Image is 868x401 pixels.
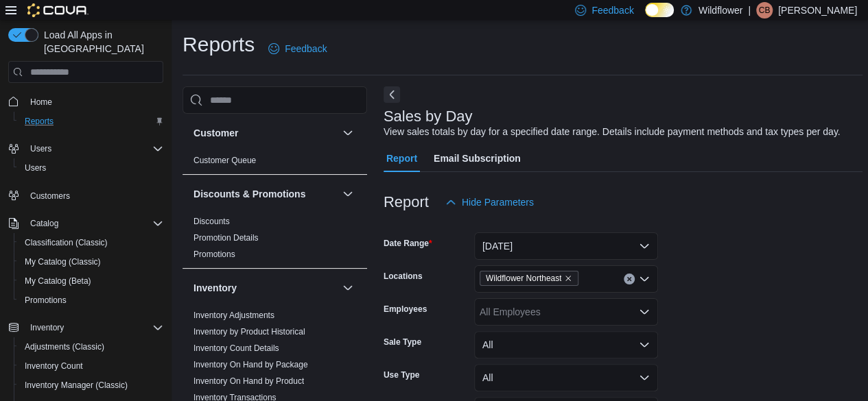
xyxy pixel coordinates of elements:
[25,295,67,306] span: Promotions
[639,274,650,284] button: Open list of options
[193,327,305,337] a: Inventory by Product Historical
[3,139,169,158] button: Users
[645,3,674,17] input: Dark Mode
[25,276,91,287] span: My Catalog (Beta)
[19,377,163,393] span: Inventory Manager (Classic)
[384,238,432,249] label: Date Range
[30,218,58,229] span: Catalog
[193,360,308,369] a: Inventory On Hand by Package
[434,145,521,172] span: Email Subscription
[474,232,658,260] button: [DATE]
[19,254,163,270] span: My Catalog (Classic)
[193,249,235,260] span: Promotions
[19,358,89,374] a: Inventory Count
[591,3,633,17] span: Feedback
[384,108,473,125] h3: Sales by Day
[778,2,857,19] p: [PERSON_NAME]
[384,304,427,315] label: Employees
[748,2,751,19] p: |
[193,126,238,140] h3: Customer
[474,364,658,391] button: All
[14,252,169,271] button: My Catalog (Classic)
[756,2,773,19] div: Crystale Bernander
[25,94,58,110] a: Home
[440,189,539,216] button: Hide Parameters
[340,280,356,296] button: Inventory
[384,194,429,210] h3: Report
[624,274,635,284] button: Clear input
[30,143,51,154] span: Users
[193,376,304,386] a: Inventory On Hand by Product
[474,331,658,359] button: All
[759,2,771,19] span: CB
[19,160,163,176] span: Users
[27,3,89,17] img: Cova
[25,188,75,204] a: Customers
[480,271,579,286] span: Wildflower Northeast
[19,292,163,308] span: Promotions
[19,377,133,393] a: Inventory Manager (Classic)
[19,273,163,289] span: My Catalog (Beta)
[384,86,400,103] button: Next
[183,31,255,58] h1: Reports
[183,152,367,174] div: Customer
[25,187,163,204] span: Customers
[386,145,417,172] span: Report
[193,311,274,320] a: Inventory Adjustments
[384,125,841,139] div: View sales totals by day for a specified date range. Details include payment methods and tax type...
[486,271,562,285] span: Wildflower Northeast
[193,359,308,370] span: Inventory On Hand by Package
[193,217,230,226] a: Discounts
[25,141,57,157] button: Users
[193,126,337,140] button: Customer
[19,292,72,308] a: Promotions
[25,93,163,110] span: Home
[462,195,534,209] span: Hide Parameters
[384,337,421,348] label: Sale Type
[193,281,337,295] button: Inventory
[30,322,64,333] span: Inventory
[193,187,337,201] button: Discounts & Promotions
[25,341,104,352] span: Adjustments (Classic)
[564,274,572,282] button: Remove Wildflower Northeast from selection in this group
[384,271,423,282] label: Locations
[193,343,279,354] span: Inventory Count Details
[30,191,70,202] span: Customers
[183,213,367,268] div: Discounts & Promotions
[3,186,169,206] button: Customers
[19,113,163,130] span: Reports
[263,35,332,62] a: Feedback
[14,112,169,131] button: Reports
[25,162,46,173] span: Users
[30,97,52,108] span: Home
[3,91,169,111] button: Home
[14,337,169,356] button: Adjustments (Classic)
[3,318,169,337] button: Inventory
[193,343,279,353] a: Inventory Count Details
[193,187,305,201] h3: Discounts & Promotions
[25,319,69,336] button: Inventory
[14,291,169,310] button: Promotions
[193,310,274,321] span: Inventory Adjustments
[193,281,237,295] h3: Inventory
[25,215,64,232] button: Catalog
[193,250,235,259] a: Promotions
[285,42,327,56] span: Feedback
[340,125,356,141] button: Customer
[19,113,59,130] a: Reports
[340,186,356,202] button: Discounts & Promotions
[193,232,259,243] span: Promotion Details
[384,369,419,380] label: Use Type
[14,376,169,395] button: Inventory Manager (Classic)
[699,2,743,19] p: Wildflower
[193,376,304,387] span: Inventory On Hand by Product
[25,361,83,372] span: Inventory Count
[19,234,163,251] span: Classification (Classic)
[19,160,51,176] a: Users
[38,28,163,56] span: Load All Apps in [GEOGRAPHIC_DATA]
[19,234,113,251] a: Classification (Classic)
[19,273,97,289] a: My Catalog (Beta)
[25,256,101,267] span: My Catalog (Classic)
[25,237,108,248] span: Classification (Classic)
